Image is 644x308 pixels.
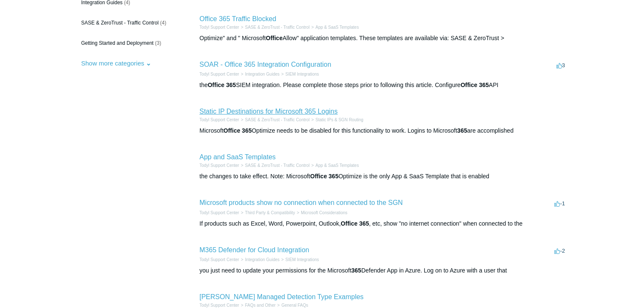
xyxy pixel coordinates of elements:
span: 3 [557,62,565,68]
li: SIEM Integrations [280,71,319,77]
li: Todyl Support Center [199,162,239,169]
li: SASE & ZeroTrust - Traffic Control [239,117,310,123]
div: you just need to update your permissions for the Microsoft Defender App in Azure. Log on to Azure... [199,266,567,275]
li: Integration Guides [239,71,280,77]
a: [PERSON_NAME] Managed Detection Type Examples [199,293,363,300]
a: Todyl Support Center [199,210,239,215]
a: Todyl Support Center [199,25,239,30]
a: Third Party & Compatibility [245,210,295,215]
span: (3) [155,40,161,46]
a: General FAQs [281,303,308,308]
a: FAQs and Other [245,303,276,308]
li: SASE & ZeroTrust - Traffic Control [239,24,310,30]
a: SIEM Integrations [285,72,319,76]
a: Getting Started and Deployment (3) [77,35,175,51]
div: the changes to take effect. Note: Microsoft Optimize is the only App & SaaS Template that is enabled [199,172,567,181]
em: Office [266,35,283,41]
li: Todyl Support Center [199,117,239,123]
li: Todyl Support Center [199,210,239,216]
div: Optimize" and " Microsoft Allow" application templates. These templates are available via: SASE &... [199,34,567,43]
span: -2 [554,248,565,254]
div: Microsoft Optimize needs to be disabled for this functionality to work. Logins to Microsoft are a... [199,126,567,135]
span: (4) [160,20,166,26]
a: Integration Guides [245,257,280,262]
div: the SIEM integration. Please complete those steps prior to following this article. Configure API [199,81,567,90]
em: 365 [352,267,361,274]
a: App & SaaS Templates [315,163,359,168]
em: Office 365 [310,173,338,180]
a: App and SaaS Templates [199,153,276,161]
em: Office 365 [461,82,489,88]
li: Todyl Support Center [199,256,239,263]
li: SIEM Integrations [280,256,319,263]
li: SASE & ZeroTrust - Traffic Control [239,162,310,169]
li: Todyl Support Center [199,71,239,77]
a: M365 Defender for Cloud Integration [199,246,309,253]
div: If products such as Excel, Word, Powerpoint, Outlook, , etc, show "no internet connection" when c... [199,219,567,228]
em: Office 365 [224,127,252,134]
li: App & SaaS Templates [310,24,359,30]
button: Show more categories [77,55,156,71]
a: SASE & ZeroTrust - Traffic Control [245,163,310,168]
li: Todyl Support Center [199,24,239,30]
a: SOAR - Office 365 Integration Configuration [199,61,331,68]
a: Static IPs & SGN Routing [315,117,363,122]
a: Microsoft Considerations [301,210,347,215]
span: Getting Started and Deployment [81,40,153,46]
li: Microsoft Considerations [295,210,347,216]
a: Integration Guides [245,72,280,76]
li: Third Party & Compatibility [239,210,295,216]
a: Todyl Support Center [199,303,239,308]
a: Static IP Destinations for Microsoft 365 Logins [199,108,338,115]
li: Integration Guides [239,256,280,263]
a: App & SaaS Templates [315,25,359,30]
a: Microsoft products show no connection when connected to the SGN [199,199,403,206]
a: SASE & ZeroTrust - Traffic Control (4) [77,15,175,31]
a: Office 365 Traffic Blocked [199,15,276,22]
a: SASE & ZeroTrust - Traffic Control [245,117,310,122]
a: SASE & ZeroTrust - Traffic Control [245,25,310,30]
a: Todyl Support Center [199,163,239,168]
a: Todyl Support Center [199,72,239,76]
em: 365 [457,127,467,134]
a: Todyl Support Center [199,117,239,122]
em: Office 365 [207,82,236,88]
li: Static IPs & SGN Routing [310,117,363,123]
a: SIEM Integrations [285,257,319,262]
li: App & SaaS Templates [310,162,359,169]
em: Office 365 [341,220,369,227]
span: -1 [554,200,565,207]
span: SASE & ZeroTrust - Traffic Control [81,20,158,26]
a: Todyl Support Center [199,257,239,262]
